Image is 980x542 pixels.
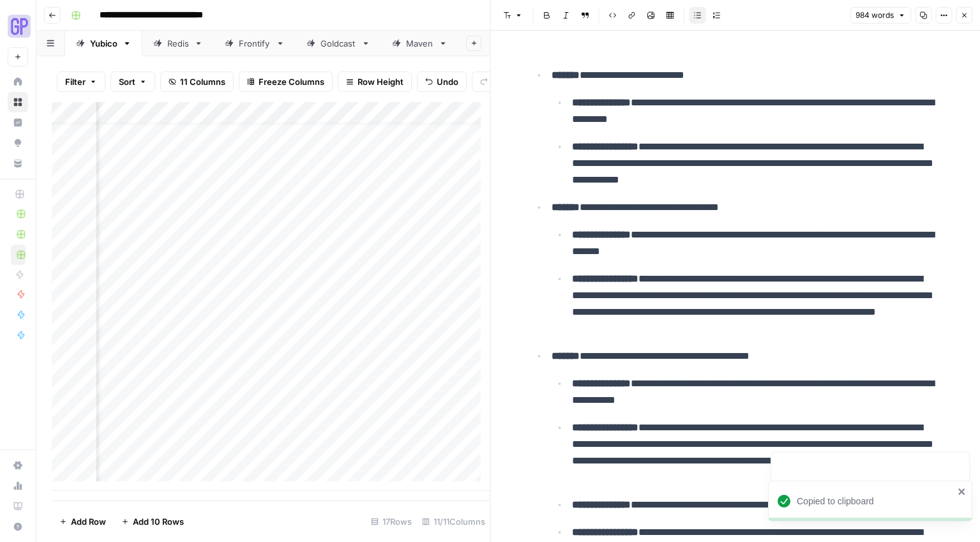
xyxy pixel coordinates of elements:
div: Frontify [239,37,271,50]
span: 984 words [856,10,894,21]
a: Goldcast [296,31,381,56]
div: Yubico [90,37,117,50]
a: Learning Hub [8,496,28,516]
a: Yubico [65,31,142,56]
button: Sort [110,72,155,92]
span: Undo [437,75,458,88]
a: Home [8,72,28,92]
span: Freeze Columns [259,75,324,88]
a: Maven [381,31,458,56]
button: Add 10 Rows [114,511,192,532]
a: Browse [8,92,28,112]
button: Filter [57,72,105,92]
a: Opportunities [8,133,28,153]
button: Workspace: Growth Plays [8,10,28,42]
a: Frontify [214,31,296,56]
div: 11/11 Columns [417,511,490,532]
a: Redis [142,31,214,56]
img: Growth Plays Logo [8,15,31,38]
div: 17 Rows [366,511,417,532]
button: Help + Support [8,516,28,537]
div: Goldcast [320,37,356,50]
a: Settings [8,455,28,476]
div: Maven [406,37,433,50]
button: Row Height [338,72,412,92]
div: Copied to clipboard [797,495,954,508]
span: Filter [65,75,86,88]
button: 984 words [850,7,911,24]
div: Redis [167,37,189,50]
span: Row Height [358,75,403,88]
button: close [958,486,967,497]
span: Add Row [71,515,106,528]
button: Add Row [52,511,114,532]
span: 11 Columns [180,75,225,88]
a: Insights [8,112,28,133]
button: Freeze Columns [239,72,333,92]
button: 11 Columns [160,72,234,92]
button: Undo [417,72,467,92]
span: Add 10 Rows [133,515,184,528]
a: Usage [8,476,28,496]
span: Sort [119,75,135,88]
a: Your Data [8,153,28,174]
